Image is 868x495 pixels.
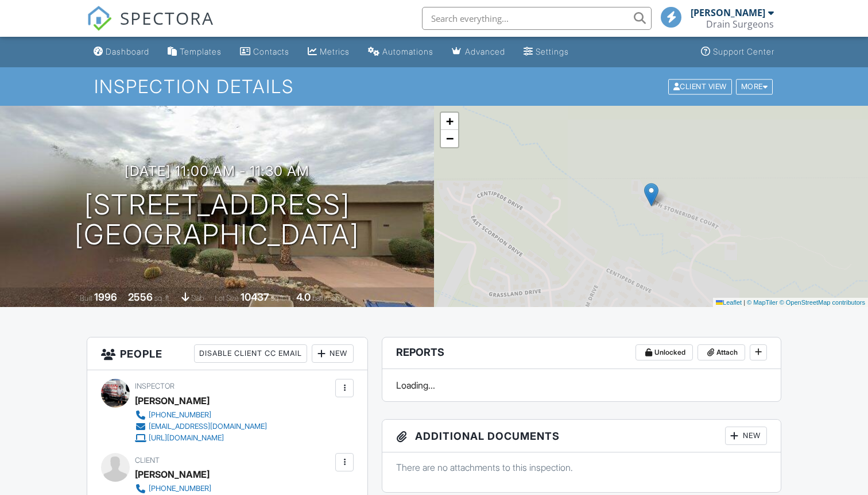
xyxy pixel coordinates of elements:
img: The Best Home Inspection Software - Spectora [87,6,112,31]
span: sq.ft. [271,294,285,302]
h1: [STREET_ADDRESS] [GEOGRAPHIC_DATA] [75,190,359,251]
div: [PERSON_NAME] [691,7,765,18]
span: + [446,114,454,128]
div: Templates [180,47,222,56]
a: Settings [519,41,573,63]
a: Templates [163,41,226,63]
span: SPECTORA [120,6,214,30]
div: Drain Surgeons [706,18,774,30]
a: Zoom out [441,130,458,147]
span: − [446,131,454,145]
img: Marker [644,183,658,206]
span: Lot Size [215,294,239,302]
a: © OpenStreetMap contributors [780,299,865,306]
span: Client [135,456,160,465]
div: Support Center [713,47,774,56]
a: © MapTiler [747,299,778,306]
div: [PERSON_NAME] [135,392,210,409]
div: Metrics [320,47,350,56]
p: There are no attachments to this inspection. [396,461,767,474]
a: Metrics [303,41,354,63]
a: [PHONE_NUMBER] [135,483,267,494]
a: [URL][DOMAIN_NAME] [135,432,267,444]
span: bathrooms [312,294,345,302]
div: New [312,344,354,363]
a: Dashboard [89,41,154,63]
a: Zoom in [441,113,458,130]
div: Client View [668,79,732,94]
span: Inspector [135,382,175,390]
div: 1996 [94,291,117,303]
h1: Inspection Details [94,76,774,97]
div: Automations [382,47,433,56]
div: [EMAIL_ADDRESS][DOMAIN_NAME] [149,422,267,431]
h3: People [87,337,367,370]
a: [PHONE_NUMBER] [135,409,267,421]
a: Client View [667,82,735,90]
div: New [725,427,767,445]
div: 10437 [241,291,269,303]
span: Built [80,294,92,302]
div: Advanced [465,47,505,56]
a: [EMAIL_ADDRESS][DOMAIN_NAME] [135,421,267,432]
div: [PHONE_NUMBER] [149,484,211,493]
a: Automations (Basic) [363,41,438,63]
input: Search everything... [422,7,652,30]
h3: Additional Documents [382,420,781,452]
div: More [736,79,773,94]
a: SPECTORA [87,16,214,40]
div: Contacts [253,47,289,56]
div: 2556 [128,291,153,303]
div: [PERSON_NAME] [135,466,210,483]
span: sq. ft. [154,294,170,302]
div: Settings [536,47,569,56]
h3: [DATE] 11:00 am - 11:30 am [125,163,309,179]
div: Disable Client CC Email [194,344,307,363]
a: Leaflet [716,299,742,306]
span: slab [191,294,204,302]
div: 4.0 [296,291,311,303]
div: [URL][DOMAIN_NAME] [149,433,224,443]
a: Contacts [235,41,294,63]
span: | [743,299,745,306]
div: [PHONE_NUMBER] [149,410,211,420]
div: Dashboard [106,47,149,56]
a: Support Center [696,41,779,63]
a: Advanced [447,41,510,63]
